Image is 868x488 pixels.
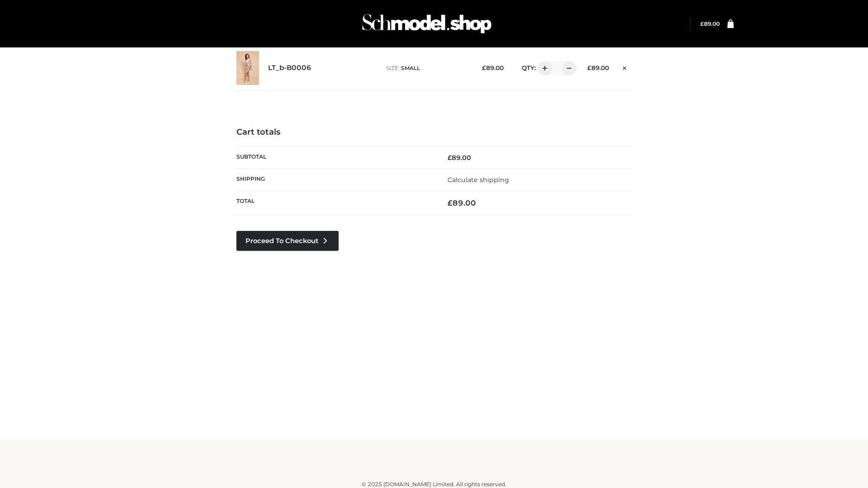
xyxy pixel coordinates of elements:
th: Subtotal [236,146,434,169]
th: Shipping [236,169,434,191]
h4: Cart totals [236,127,632,137]
a: LT_b-B0006 [268,64,311,72]
a: Calculate shipping [448,176,509,184]
span: £ [482,64,486,71]
a: Proceed to Checkout [236,231,339,251]
span: £ [700,20,704,27]
div: QTY: [513,61,573,75]
span: £ [448,154,452,162]
th: Total [236,191,434,215]
span: £ [587,64,591,71]
bdi: 89.00 [448,154,471,162]
span: £ [448,198,453,207]
a: Remove this item [618,61,632,73]
bdi: 89.00 [448,198,476,207]
a: £89.00 [700,20,720,27]
span: SMALL [401,65,420,71]
bdi: 89.00 [482,64,504,71]
bdi: 89.00 [700,20,720,27]
img: Schmodel Admin 964 [359,6,495,42]
p: size : [386,64,468,72]
bdi: 89.00 [587,64,609,71]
